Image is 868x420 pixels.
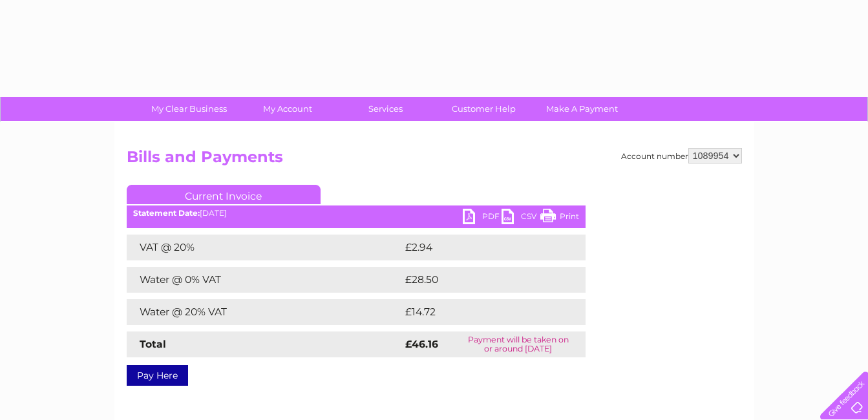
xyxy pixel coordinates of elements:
h2: Bills and Payments [127,148,742,173]
td: VAT @ 20% [127,235,402,260]
a: Make A Payment [529,97,635,121]
a: Current Invoice [127,185,321,204]
td: £28.50 [402,267,560,293]
td: Payment will be taken on or around [DATE] [451,331,586,357]
a: Print [540,209,579,227]
a: CSV [502,209,540,227]
a: PDF [463,209,502,227]
a: Pay Here [127,365,188,386]
a: Services [332,97,439,121]
td: Water @ 0% VAT [127,267,402,293]
td: £2.94 [402,235,556,260]
a: My Clear Business [136,97,242,121]
td: Water @ 20% VAT [127,299,402,325]
a: Customer Help [430,97,537,121]
div: [DATE] [127,209,586,218]
td: £14.72 [402,299,558,325]
strong: Total [140,338,166,350]
a: My Account [234,97,341,121]
div: Account number [621,148,742,163]
b: Statement Date: [133,208,200,218]
strong: £46.16 [405,338,438,350]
